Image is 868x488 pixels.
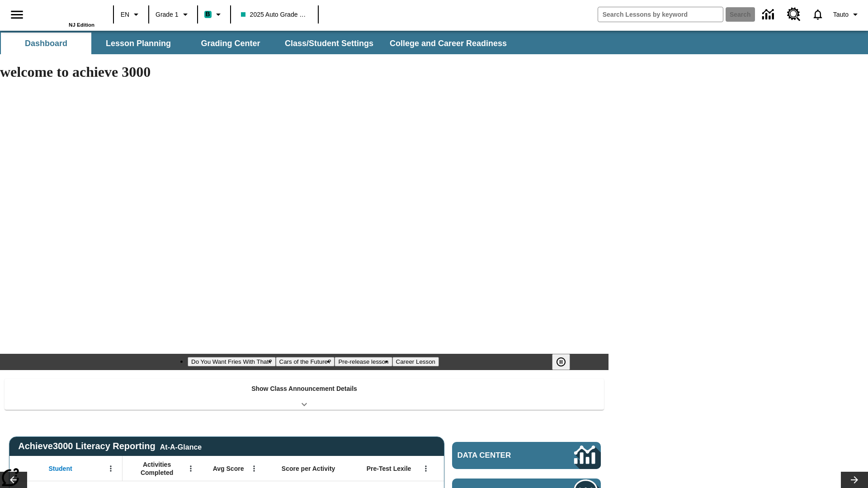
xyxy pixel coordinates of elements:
button: Profile/Settings [830,6,864,23]
button: Open side menu [4,1,30,28]
button: College and Career Readiness [382,33,514,54]
span: 2025 Auto Grade 1 A [241,10,308,19]
div: Show Class Announcement Details [5,379,604,410]
div: Pause [552,354,579,370]
span: Avg Score [213,465,244,473]
button: Pause [552,354,570,370]
span: Data Center [458,451,543,460]
button: Class/Student Settings [278,33,381,54]
button: Open Menu [247,462,261,475]
button: Boost Class color is teal. Change class color [201,6,227,23]
button: Lesson carousel, Next [841,472,868,488]
div: Home [36,3,94,28]
button: Slide 4 Career Lesson [392,357,439,366]
span: Activities Completed [127,460,187,477]
a: Notifications [806,3,830,26]
button: Grading Center [185,33,276,54]
div: At-A-Glance [160,441,202,451]
input: search field [598,7,723,22]
button: Language: EN, Select a language [117,6,146,23]
button: Lesson Planning [93,33,184,54]
button: Slide 3 Pre-release lesson [335,357,392,366]
button: Open Menu [184,462,198,475]
button: Open Menu [104,462,118,475]
span: B [206,9,210,20]
p: Show Class Announcement Details [251,384,357,394]
span: Pre-Test Lexile [367,465,411,473]
a: Data Center [757,2,782,27]
span: Achieve3000 Literacy Reporting [18,441,202,451]
a: Home [36,4,94,22]
button: Open Menu [419,462,433,475]
a: Data Center [452,442,601,469]
button: Grade: Grade 1, Select a grade [152,6,194,23]
span: Grade 1 [156,10,179,19]
span: Tauto [833,10,849,19]
span: Score per Activity [282,465,335,473]
span: NJ Edition [69,22,94,28]
button: Slide 1 Do You Want Fries With That? [188,357,276,366]
button: Slide 2 Cars of the Future? [276,357,335,366]
span: Student [49,465,72,473]
span: EN [121,10,129,19]
a: Resource Center, Will open in new tab [782,2,806,27]
button: Dashboard [1,33,91,54]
